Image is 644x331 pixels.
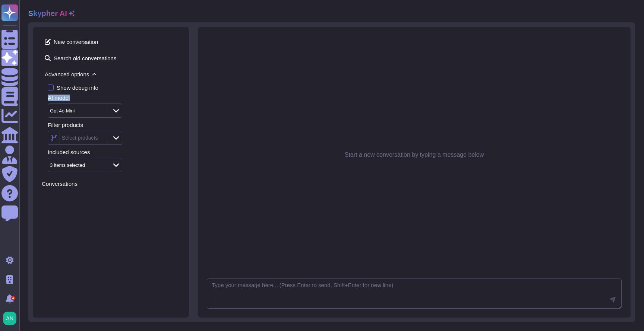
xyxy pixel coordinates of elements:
span: Advanced options [42,69,180,80]
div: 3 items selected [50,163,85,168]
h2: Skypher AI [28,9,67,18]
div: Conversations [42,181,180,187]
div: Filter products [48,122,180,128]
div: Gpt 4o Mini [50,108,75,113]
div: 4 [11,296,15,300]
img: user [3,312,16,325]
button: user [1,310,22,327]
div: AI model [48,95,180,101]
span: Search old conversations [42,52,180,64]
span: New conversation [42,36,180,48]
div: Select products [62,135,98,140]
div: Show debug info [57,85,98,90]
div: Start a new conversation by typing a message below [207,36,622,274]
div: Included sources [48,149,180,155]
